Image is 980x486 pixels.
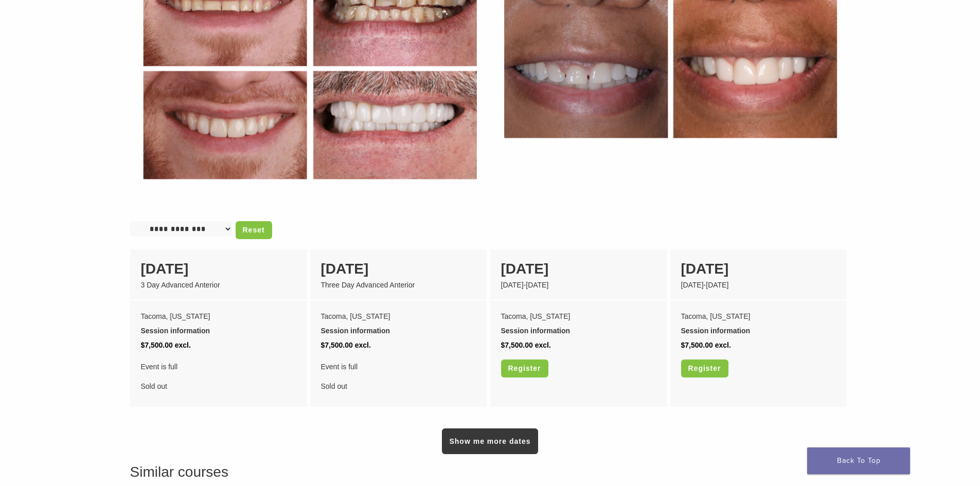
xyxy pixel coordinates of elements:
[681,258,836,280] div: [DATE]
[501,323,656,338] div: Session information
[141,359,296,374] span: Event is full
[681,280,836,291] div: [DATE]-[DATE]
[501,359,548,377] a: Register
[501,258,656,280] div: [DATE]
[681,359,728,377] a: Register
[535,341,551,349] span: excl.
[130,461,850,483] h3: Similar courses
[141,359,296,393] div: Sold out
[501,280,656,291] div: [DATE]-[DATE]
[681,323,836,338] div: Session information
[141,323,296,338] div: Session information
[141,309,296,323] div: Tacoma, [US_STATE]
[807,447,910,474] a: Back To Top
[355,341,371,349] span: excl.
[141,258,296,280] div: [DATE]
[321,258,476,280] div: [DATE]
[681,341,713,349] span: $7,500.00
[236,221,272,239] a: Reset
[141,280,296,291] div: 3 Day Advanced Anterior
[321,359,476,393] div: Sold out
[321,323,476,338] div: Session information
[321,341,353,349] span: $7,500.00
[321,280,476,291] div: Three Day Advanced Anterior
[321,309,476,323] div: Tacoma, [US_STATE]
[321,359,476,374] span: Event is full
[442,428,538,454] a: Show me more dates
[715,341,731,349] span: excl.
[501,341,533,349] span: $7,500.00
[501,309,656,323] div: Tacoma, [US_STATE]
[141,341,173,349] span: $7,500.00
[175,341,191,349] span: excl.
[681,309,836,323] div: Tacoma, [US_STATE]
